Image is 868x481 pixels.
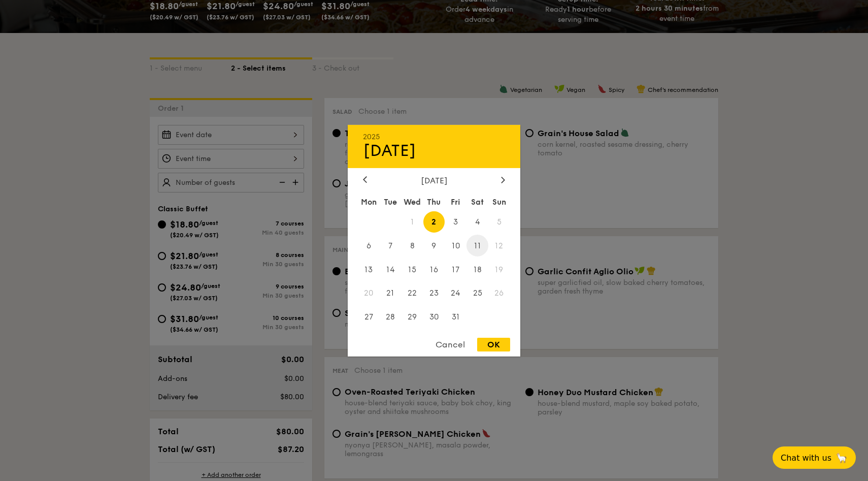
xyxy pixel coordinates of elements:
span: 15 [402,259,423,280]
span: 6 [358,235,380,256]
span: 3 [445,211,466,233]
span: 20 [358,282,380,304]
span: 25 [466,282,488,304]
span: 24 [445,282,466,304]
span: 1 [402,211,423,233]
div: Sat [466,193,488,211]
span: 28 [380,306,402,328]
span: 26 [488,282,510,304]
span: 30 [423,306,445,328]
span: 22 [402,282,423,304]
span: 17 [445,259,466,280]
div: OK [477,338,510,351]
span: 21 [380,282,402,304]
div: Mon [358,193,380,211]
div: 2025 [363,132,505,141]
span: Chat with us [781,453,831,463]
span: 🦙 [836,452,848,464]
span: 11 [466,235,488,256]
span: 7 [380,235,402,256]
span: 9 [423,235,445,256]
span: 12 [488,235,510,256]
button: Chat with us🦙 [773,446,856,469]
span: 13 [358,259,380,280]
div: Wed [402,193,423,211]
span: 19 [488,259,510,280]
span: 27 [358,306,380,328]
span: 29 [402,306,423,328]
span: 16 [423,259,445,280]
span: 18 [466,259,488,280]
div: [DATE] [363,141,505,160]
div: Tue [380,193,402,211]
div: [DATE] [363,175,505,185]
span: 31 [445,306,466,328]
span: 23 [423,282,445,304]
div: Fri [445,193,466,211]
span: 10 [445,235,466,256]
span: 8 [402,235,423,256]
span: 14 [380,259,402,280]
div: Sun [488,193,510,211]
div: Thu [423,193,445,211]
div: Cancel [425,338,475,351]
span: 4 [466,211,488,233]
span: 2 [423,211,445,233]
span: 5 [488,211,510,233]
